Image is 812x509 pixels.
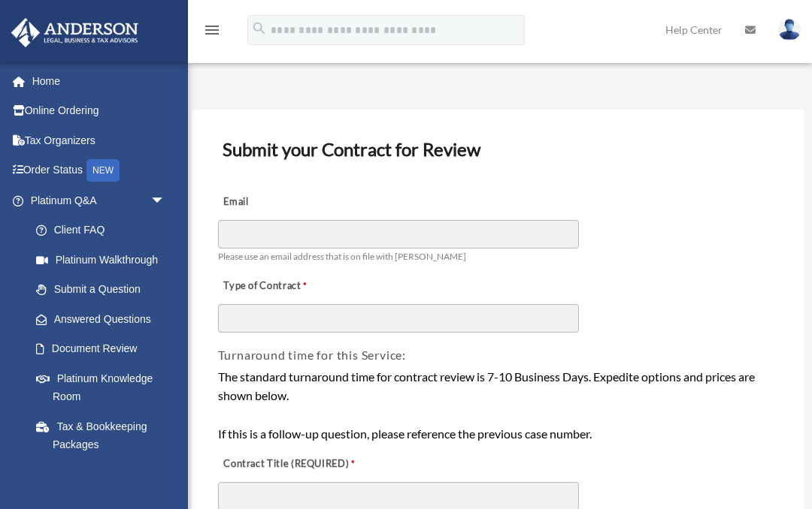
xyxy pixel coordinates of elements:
[251,20,268,37] i: search
[7,18,143,47] img: Anderson Advisors Platinum Portal
[21,215,188,245] a: Client FAQ
[218,191,368,212] label: Email
[11,155,188,186] a: Order StatusNEW
[218,251,466,262] span: Please use an email address that is on file with [PERSON_NAME]
[11,66,188,96] a: Home
[11,185,188,215] a: Platinum Q&Aarrow_drop_down
[21,363,188,411] a: Platinum Knowledge Room
[86,159,120,182] div: NEW
[21,304,188,334] a: Answered Questions
[11,125,188,155] a: Tax Organizers
[218,367,779,444] div: The standard turnaround time for contract review is 7-10 Business Days. Expedite options and pric...
[150,185,180,216] span: arrow_drop_down
[218,453,368,474] label: Contract Title (REQUIRED)
[217,134,780,165] h3: Submit your Contract for Review
[203,21,221,39] i: menu
[218,348,406,362] span: Turnaround time for this Service:
[21,334,180,364] a: Document Review
[21,275,188,305] a: Submit a Question
[21,411,188,459] a: Tax & Bookkeeping Packages
[218,276,368,297] label: Type of Contract
[778,19,801,41] img: User Pic
[21,245,188,275] a: Platinum Walkthrough
[203,26,221,39] a: menu
[11,96,188,126] a: Online Ordering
